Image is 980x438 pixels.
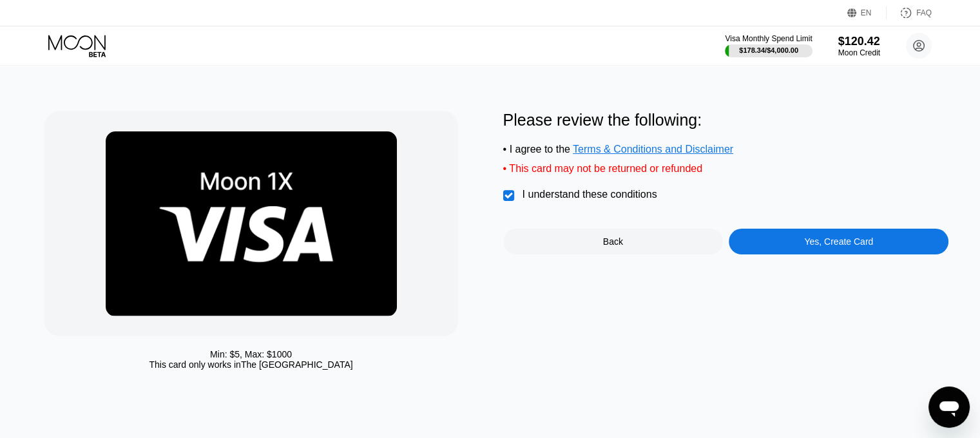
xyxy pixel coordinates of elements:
div: Visa Monthly Spend Limit$178.34/$4,000.00 [725,34,812,57]
div: Please review the following: [503,111,949,129]
div: Min: $ 5 , Max: $ 1000 [210,349,292,359]
div: Back [503,229,723,254]
div: FAQ [916,8,932,17]
div: EN [861,8,872,17]
div: Moon Credit [838,48,880,57]
div: FAQ [887,6,932,19]
iframe: Dugme za pokretanje prozora za razmenu poruka [928,386,970,428]
span: Terms & Conditions and Disclaimer [573,144,733,155]
div: Yes, Create Card [804,236,873,247]
div: I understand these conditions [523,189,657,200]
div: • I agree to the [503,144,949,155]
div: Yes, Create Card [729,229,948,254]
div: $120.42Moon Credit [838,35,880,57]
div: Visa Monthly Spend Limit [725,34,812,43]
div: $120.42 [838,35,880,48]
div: EN [847,6,887,19]
div: This card only works in The [GEOGRAPHIC_DATA] [149,359,352,370]
div: • This card may not be returned or refunded [503,163,949,175]
div:  [503,189,516,202]
div: Back [603,236,623,247]
div: $178.34 / $4,000.00 [739,46,798,54]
